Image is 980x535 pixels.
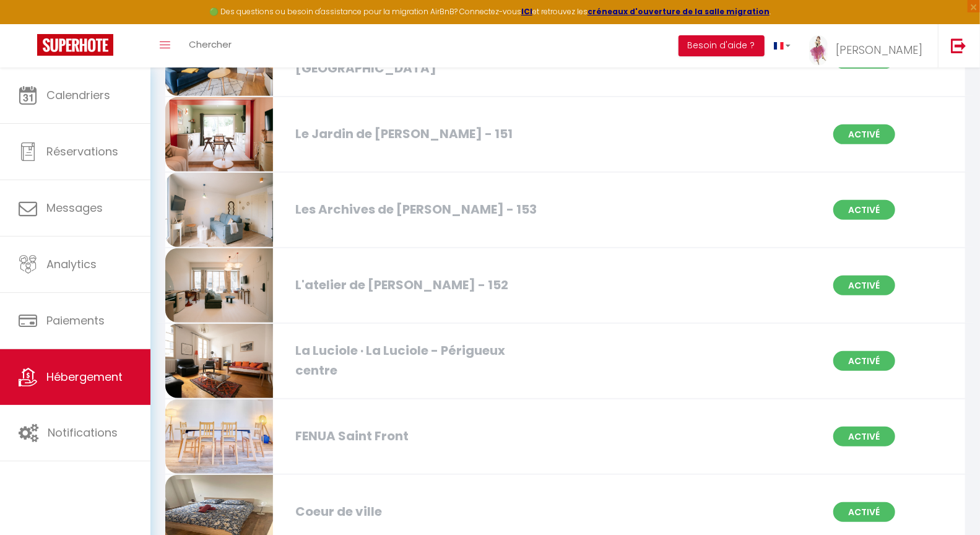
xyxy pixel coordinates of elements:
[833,124,895,144] span: Activé
[289,341,545,380] div: La Luciole · La Luciole - Périgueux centre
[46,87,110,103] span: Calendriers
[46,256,97,272] span: Analytics
[289,276,545,295] div: L'atelier de [PERSON_NAME] - 152
[679,35,765,56] button: Besoin d'aide ?
[800,24,938,67] a: ... [PERSON_NAME]
[833,200,895,220] span: Activé
[46,144,118,159] span: Réservations
[588,6,770,17] a: créneaux d'ouverture de la salle migration
[189,38,232,51] span: Chercher
[836,42,922,58] span: [PERSON_NAME]
[809,35,828,66] img: ...
[289,124,545,144] div: Le Jardin de [PERSON_NAME] - 151
[833,276,895,295] span: Activé
[180,24,241,67] a: Chercher
[46,313,105,328] span: Paiements
[521,6,532,17] a: ICI
[951,38,966,53] img: logout
[289,427,545,446] div: FENUA Saint Front
[289,200,545,219] div: Les Archives de [PERSON_NAME] - 153
[37,34,113,56] img: Super Booking
[48,425,118,440] span: Notifications
[46,200,103,215] span: Messages
[833,502,895,522] span: Activé
[833,351,895,371] span: Activé
[289,502,545,521] div: Coeur de ville
[46,369,123,385] span: Hébergement
[10,5,47,42] button: Ouvrir le widget de chat LiveChat
[833,427,895,446] span: Activé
